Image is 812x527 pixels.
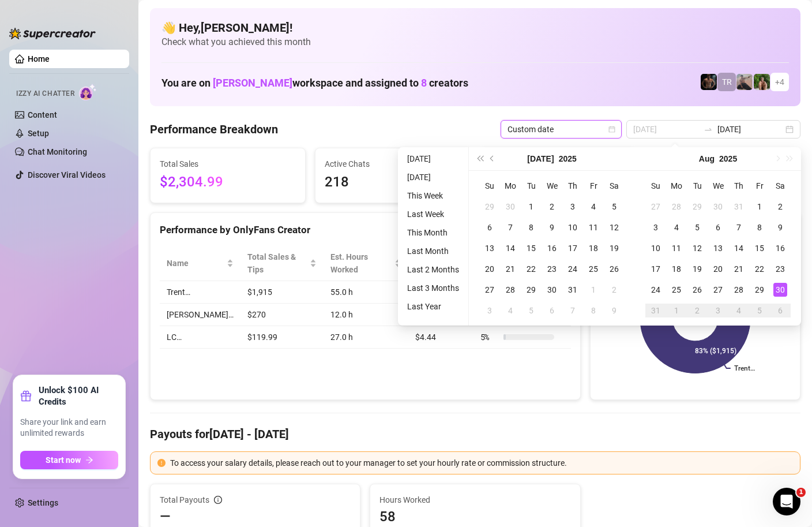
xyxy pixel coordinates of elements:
iframe: Intercom live chat [773,488,800,515]
span: Izzy AI Chatter [16,88,74,99]
td: 2025-08-01 [583,279,604,300]
div: 23 [545,262,559,276]
td: 2025-08-16 [770,238,791,259]
td: 2025-07-31 [562,279,583,300]
div: 18 [670,262,683,276]
div: 7 [566,304,580,317]
div: 30 [545,283,559,297]
a: Setup [28,129,49,138]
td: 2025-08-17 [645,259,666,279]
li: [DATE] [403,170,464,184]
td: 2025-07-29 [687,196,708,217]
td: 2025-08-15 [749,238,770,259]
span: TR [722,76,732,88]
h1: You are on workspace and assigned to creators [161,77,468,89]
td: 2025-08-05 [521,300,542,321]
div: 4 [670,220,683,234]
div: 2 [607,283,621,297]
div: 10 [566,220,580,234]
div: 1 [587,283,600,297]
td: 2025-08-22 [749,259,770,279]
li: This Month [403,226,464,240]
td: 2025-08-21 [728,259,749,279]
div: 15 [524,241,538,255]
td: 2025-08-25 [666,279,687,300]
div: 22 [753,262,766,276]
td: 2025-07-23 [542,259,562,279]
div: 1 [670,304,683,317]
li: Last 2 Months [403,263,464,276]
div: 27 [649,200,663,214]
div: 6 [711,220,725,234]
th: We [708,175,728,196]
button: Choose a month [527,147,554,170]
h4: Performance Breakdown [150,121,278,137]
td: 2025-08-27 [708,279,728,300]
span: Active Chats [325,158,461,170]
div: 28 [732,283,746,297]
h4: Payouts for [DATE] - [DATE] [150,426,800,442]
td: 2025-08-23 [770,259,791,279]
input: End date [717,123,783,136]
th: Th [728,175,749,196]
div: 5 [524,304,538,317]
td: 2025-07-28 [666,196,687,217]
div: Performance by OnlyFans Creator [160,222,571,238]
td: 2025-08-08 [749,217,770,238]
td: 2025-08-28 [728,279,749,300]
span: exclamation-circle [157,459,166,467]
span: $2,304.99 [160,171,296,193]
button: Start nowarrow-right [20,451,118,469]
td: 2025-07-22 [521,259,542,279]
th: Tu [521,175,542,196]
td: 2025-09-02 [687,300,708,321]
div: 30 [773,283,787,297]
div: 8 [587,304,600,317]
td: 2025-07-21 [500,259,521,279]
th: Tu [687,175,708,196]
span: arrow-right [85,456,93,464]
td: 2025-07-01 [521,196,542,217]
span: swap-right [704,125,713,134]
span: Name [167,257,224,270]
div: 14 [503,241,517,255]
div: 3 [566,200,580,214]
div: 29 [524,283,538,297]
td: 2025-08-04 [666,217,687,238]
div: 26 [607,262,621,276]
span: to [704,125,713,134]
td: LC… [160,326,240,349]
div: 1 [524,200,538,214]
div: 8 [753,220,766,234]
td: 2025-08-04 [500,300,521,321]
td: 2025-08-24 [645,279,666,300]
div: 9 [773,220,787,234]
div: 5 [753,304,766,317]
div: 4 [587,200,600,214]
span: Total Payouts [160,494,209,506]
td: 2025-07-02 [542,196,562,217]
span: Start now [46,455,81,465]
div: 31 [566,283,580,297]
span: Total Sales [160,158,296,170]
td: 2025-08-18 [666,259,687,279]
td: 2025-08-05 [687,217,708,238]
div: 28 [503,283,517,297]
span: 5 % [480,331,499,343]
div: 17 [566,241,580,255]
th: Name [160,246,240,281]
div: 23 [773,262,787,276]
h4: 👋 Hey, [PERSON_NAME] ! [161,20,789,36]
td: 2025-07-31 [728,196,749,217]
td: 2025-08-30 [770,279,791,300]
a: Discover Viral Videos [28,170,106,180]
td: 2025-07-10 [562,217,583,238]
a: Content [28,110,57,119]
span: + 4 [775,76,784,88]
td: 2025-08-14 [728,238,749,259]
td: 2025-07-17 [562,238,583,259]
div: 28 [670,200,683,214]
div: 24 [566,262,580,276]
input: Start date [633,123,699,136]
td: 2025-06-29 [479,196,500,217]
